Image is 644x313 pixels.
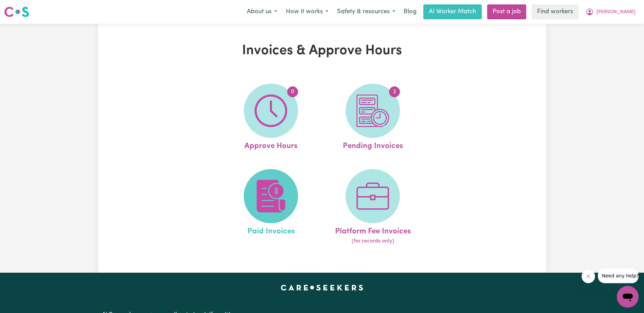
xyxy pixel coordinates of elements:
[222,169,320,246] a: Paid Invoices
[582,270,595,283] iframe: Close message
[244,138,297,152] span: Approve Hours
[335,223,411,237] span: Platform Fee Invoices
[287,86,298,97] span: 0
[222,84,320,152] a: Approve Hours
[581,5,640,19] button: My Account
[4,4,29,20] a: Careseekers logo
[324,84,422,152] a: Pending Invoices
[177,43,467,59] h1: Invoices & Approve Hours
[352,237,394,245] span: (for records only)
[389,86,400,97] span: 2
[281,5,333,19] button: How it works
[242,5,281,19] button: About us
[400,4,421,19] a: Blog
[487,4,526,19] a: Post a job
[343,138,403,152] span: Pending Invoices
[281,285,363,290] a: Careseekers home page
[423,4,482,19] a: AI Worker Match
[617,286,639,308] iframe: Button to launch messaging window
[596,8,636,16] span: [PERSON_NAME]
[4,5,41,10] span: Need any help?
[247,223,295,237] span: Paid Invoices
[324,169,422,246] a: Platform Fee Invoices(for records only)
[598,268,639,283] iframe: Message from company
[333,5,400,19] button: Safety & resources
[4,6,29,18] img: Careseekers logo
[532,4,578,19] a: Find workers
